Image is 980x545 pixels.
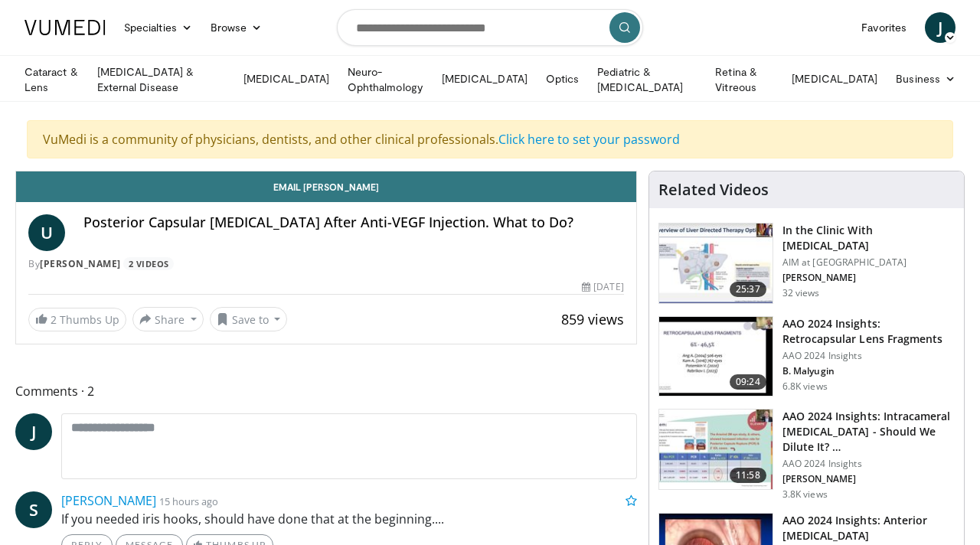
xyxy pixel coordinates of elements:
span: 11:58 [730,468,766,483]
h4: Posterior Capsular [MEDICAL_DATA] After Anti-VEGF Injection. What to Do? [83,214,624,231]
p: [PERSON_NAME] [782,272,955,284]
p: AAO 2024 Insights [782,458,955,470]
a: [MEDICAL_DATA] [433,64,537,94]
p: 32 views [782,287,820,299]
a: 09:24 AAO 2024 Insights: Retrocapsular Lens Fragments AAO 2024 Insights B. Malyugin 6.8K views [658,316,955,397]
small: 15 hours ago [159,494,218,508]
h3: In the Clinic With [MEDICAL_DATA] [782,223,955,253]
button: Share [132,307,204,331]
div: [DATE] [582,280,623,294]
h3: AAO 2024 Insights: Intracameral [MEDICAL_DATA] - Should We Dilute It? … [782,409,955,455]
a: Cataract & Lens [15,64,88,95]
p: AIM at [GEOGRAPHIC_DATA] [782,256,955,269]
input: Search topics, interventions [337,9,643,46]
a: Email [PERSON_NAME] [16,171,636,202]
img: de733f49-b136-4bdc-9e00-4021288efeb7.150x105_q85_crop-smart_upscale.jpg [659,410,773,489]
a: Click here to set your password [498,131,680,148]
p: If you needed iris hooks, should have done that at the beginning.... [61,510,637,528]
button: Save to [210,307,288,331]
a: 2 Thumbs Up [28,308,126,331]
a: [MEDICAL_DATA] & External Disease [88,64,234,95]
p: 6.8K views [782,380,828,393]
h3: AAO 2024 Insights: Anterior [MEDICAL_DATA] [782,513,955,543]
p: B. Malyugin [782,365,955,377]
a: J [925,12,955,43]
p: [PERSON_NAME] [782,473,955,485]
a: [PERSON_NAME] [61,492,156,509]
a: Neuro-Ophthalmology [338,64,433,95]
a: Pediatric & [MEDICAL_DATA] [588,64,706,95]
a: 11:58 AAO 2024 Insights: Intracameral [MEDICAL_DATA] - Should We Dilute It? … AAO 2024 Insights [... [658,409,955,501]
a: J [15,413,52,450]
img: 01f52a5c-6a53-4eb2-8a1d-dad0d168ea80.150x105_q85_crop-smart_upscale.jpg [659,317,773,397]
a: U [28,214,65,251]
a: 25:37 In the Clinic With [MEDICAL_DATA] AIM at [GEOGRAPHIC_DATA] [PERSON_NAME] 32 views [658,223,955,304]
h4: Related Videos [658,181,769,199]
a: Retina & Vitreous [706,64,782,95]
a: Browse [201,12,272,43]
span: 859 views [561,310,624,328]
span: 25:37 [730,282,766,297]
span: 2 [51,312,57,327]
span: 09:24 [730,374,766,390]
img: 79b7ca61-ab04-43f8-89ee-10b6a48a0462.150x105_q85_crop-smart_upscale.jpg [659,224,773,303]
a: [MEDICAL_DATA] [782,64,887,94]
a: S [15,491,52,528]
a: Business [887,64,965,94]
a: Specialties [115,12,201,43]
a: [PERSON_NAME] [40,257,121,270]
a: Favorites [852,12,916,43]
p: AAO 2024 Insights [782,350,955,362]
a: 2 Videos [123,257,174,270]
a: [MEDICAL_DATA] [234,64,338,94]
span: Comments 2 [15,381,637,401]
a: Optics [537,64,588,94]
div: By [28,257,624,271]
div: VuMedi is a community of physicians, dentists, and other clinical professionals. [27,120,953,158]
p: 3.8K views [782,488,828,501]
h3: AAO 2024 Insights: Retrocapsular Lens Fragments [782,316,955,347]
img: VuMedi Logo [24,20,106,35]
